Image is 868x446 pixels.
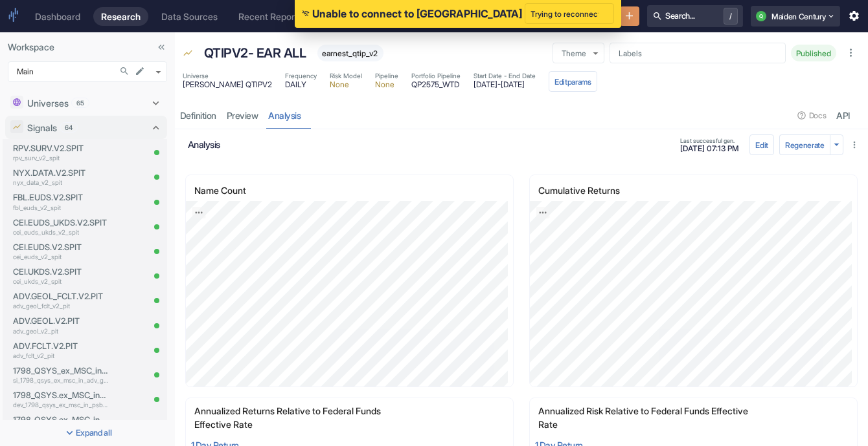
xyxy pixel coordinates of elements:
p: adv_geol_fclt_v2_pit [13,301,109,311]
a: 1798_QSYS_ex_MSC_in_ADV_GEOL.V2.PITsi_1798_qsys_ex_msc_in_adv_geol_v2_pit [13,365,109,385]
a: ADV.FCLT.V2.PITadv_fclt_v2_pit [13,340,109,361]
span: Frequency [285,71,317,81]
p: Annualized Returns Relative to Federal Funds Effective Rate [194,404,439,431]
span: QP2575_WTD [411,81,461,89]
button: Editparams [549,71,597,92]
span: None [330,81,362,89]
span: Published [791,48,836,58]
span: Portfolio Pipeline [411,71,461,81]
span: DAILY [285,81,317,89]
span: earnest_qtip_v2 [317,48,383,58]
button: Trying to reconnect ... [525,3,614,24]
span: Universe [183,71,272,81]
a: FBL.EUDS.V2.SPITfbl_euds_v2_spit [13,191,109,212]
a: 1798_QSYS.ex_MSC_in_ADV.V2.PITdev_1798_qsys_ex_msc_in_adv_v2_pit [13,414,109,434]
a: CEI.EUDS.V2.SPITcei_euds_v2_spit [13,241,109,262]
button: Search.../ [647,5,743,27]
span: Signal [183,48,193,61]
span: Trying to reconnect ... [531,7,608,21]
span: 64 [60,123,77,133]
div: Data Sources [161,11,218,22]
p: 1798_QSYS_ex_MSC_in_ADV_GEOL.V2.PIT [13,365,109,377]
button: Search in Workspace... [116,63,133,80]
p: Workspace [8,40,167,54]
p: Universes [27,96,69,110]
a: NYX.DATA.V2.SPITnyx_data_v2_spit [13,167,109,187]
button: QMaiden Century [751,6,840,27]
p: cei_euds_v2_spit [13,252,109,262]
a: analysis [264,102,306,129]
button: Docs [793,105,831,126]
span: [PERSON_NAME] QTIPV2 [183,81,272,89]
div: Recent Reports [238,11,303,22]
div: Dashboard [35,11,80,22]
span: [DATE] - [DATE] [474,81,536,89]
p: 1798_QSYS.ex_MSC_in_PSB.V2.PIT [13,389,109,401]
p: nyx_data_v2_spit [13,178,109,187]
span: Start Date - End Date [474,71,536,81]
p: rpv_surv_v2_spit [13,153,109,163]
p: Cumulative Returns [538,184,640,197]
p: dev_1798_qsys_ex_msc_in_psb_v2_pit [13,400,109,410]
a: Recent Reports [231,7,310,26]
div: Main [8,61,167,82]
button: edit [131,63,148,80]
p: CEI.EUDS.V2.SPIT [13,241,109,253]
p: Name Count [194,184,266,197]
a: Export; Press ENTER to open [192,207,206,218]
span: 65 [72,98,89,108]
p: cei_euds_ukds_v2_spit [13,228,109,237]
div: API [837,110,851,122]
button: config [749,134,774,155]
p: QTIPV2- EAR ALL [204,43,306,63]
p: ADV.GEOL_FCLT.V2.PIT [13,290,109,303]
button: Collapse Sidebar [153,39,170,56]
p: CEI.UKDS.V2.SPIT [13,266,109,278]
a: ADV.GEOL.V2.PITadv_geol_v2_pit [13,315,109,335]
p: ADV.FCLT.V2.PIT [13,340,109,352]
p: FBL.EUDS.V2.SPIT [13,191,109,204]
a: RPV.SURV.V2.SPITrpv_surv_v2_spit [13,142,109,163]
a: CEI.UKDS.V2.SPITcei_ukds_v2_spit [13,266,109,286]
span: Pipeline [375,71,398,81]
a: Export; Press ENTER to open [536,207,550,218]
a: Dashboard [27,7,88,26]
span: [DATE] 07:13 PM [680,145,739,153]
a: Data Sources [154,7,225,26]
p: Signals [27,121,57,134]
p: adv_geol_v2_pit [13,326,109,336]
div: Universes65 [5,91,167,114]
span: Last successful gen. [680,138,739,143]
p: RPV.SURV.V2.SPIT [13,142,109,154]
button: Expand all [3,423,172,443]
div: resource tabs [175,102,868,129]
a: preview [222,102,264,129]
button: Regenerate [779,134,830,155]
div: Signals64 [5,116,167,139]
div: Research [101,11,141,22]
a: Research [93,7,148,26]
div: QTIPV2- EAR ALL [201,40,310,66]
p: ADV.GEOL.V2.PIT [13,315,109,327]
button: New Resource [620,6,640,27]
p: fbl_euds_v2_spit [13,203,109,213]
a: ADV.GEOL_FCLT.V2.PITadv_geol_fclt_v2_pit [13,290,109,311]
h6: analysis [188,139,672,150]
p: adv_fclt_v2_pit [13,351,109,361]
p: CEI.EUDS_UKDS.V2.SPIT [13,217,109,229]
p: cei_ukds_v2_spit [13,277,109,286]
div: Q [756,11,766,21]
a: CEI.EUDS_UKDS.V2.SPITcei_euds_ukds_v2_spit [13,217,109,237]
a: 1798_QSYS.ex_MSC_in_PSB.V2.PITdev_1798_qsys_ex_msc_in_psb_v2_pit [13,389,109,410]
div: Definition [180,110,216,122]
p: si_1798_qsys_ex_msc_in_adv_geol_v2_pit [13,376,109,385]
p: Annualized Risk Relative to Federal Funds Effective Rate [538,404,782,431]
span: None [375,81,398,89]
span: Risk Model [330,71,362,81]
p: 1798_QSYS.ex_MSC_in_ADV.V2.PIT [13,414,109,426]
p: NYX.DATA.V2.SPIT [13,167,109,179]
